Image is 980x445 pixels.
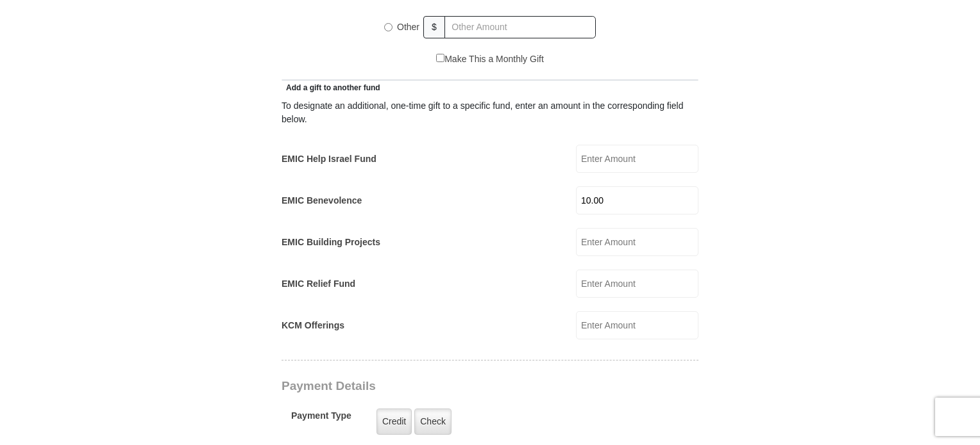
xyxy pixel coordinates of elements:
[282,83,380,92] span: Add a gift to another fund
[282,319,344,332] label: KCM Offerings
[282,277,355,291] label: EMIC Relief Fund
[282,99,698,126] div: To designate an additional, one-time gift to a specific fund, enter an amount in the correspondin...
[576,270,698,298] input: Enter Amount
[576,186,698,214] input: Enter Amount
[576,228,698,256] input: Enter Amount
[376,409,412,435] label: Credit
[436,54,444,62] input: Make This a Monthly Gift
[436,53,544,66] label: Make This a Monthly Gift
[282,152,376,166] label: EMIC Help Israel Fund
[444,16,596,38] input: Other Amount
[282,379,609,394] h3: Payment Details
[576,311,698,339] input: Enter Amount
[414,409,452,435] label: Check
[282,236,380,249] label: EMIC Building Projects
[423,16,445,38] span: $
[282,194,362,207] label: EMIC Benevolence
[397,22,419,32] span: Other
[576,145,698,173] input: Enter Amount
[291,410,351,428] h5: Payment Type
